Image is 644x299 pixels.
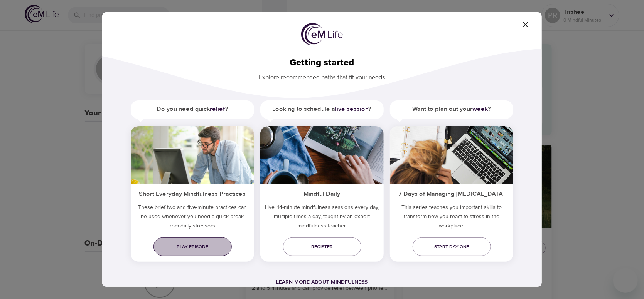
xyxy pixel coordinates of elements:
a: Start day one [413,237,491,256]
img: ims [390,126,513,184]
a: Learn more about mindfulness [276,279,368,286]
h5: Do you need quick ? [131,100,254,118]
p: Live, 14-minute mindfulness sessions every day, multiple times a day, taught by an expert mindful... [260,203,384,234]
p: Explore recommended paths that fit your needs [115,68,529,82]
h5: Mindful Daily [260,184,384,203]
img: ims [131,126,254,184]
span: Register [289,243,355,251]
a: Register [283,237,361,256]
a: Play episode [153,237,232,256]
h5: These brief two and five-minute practices can be used whenever you need a quick break from daily ... [131,203,254,234]
a: week [472,105,488,113]
img: ims [260,126,384,184]
span: Play episode [160,243,226,251]
h5: Looking to schedule a ? [260,100,384,118]
h5: 7 Days of Managing [MEDICAL_DATA] [390,184,513,203]
p: This series teaches you important skills to transform how you react to stress in the workplace. [390,203,513,234]
a: live session [335,105,369,113]
h5: Want to plan out your ? [390,100,513,118]
h2: Getting started [115,57,529,68]
span: Start day one [419,243,485,251]
h5: Short Everyday Mindfulness Practices [131,184,254,203]
a: relief [210,105,225,113]
img: logo [301,23,343,45]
